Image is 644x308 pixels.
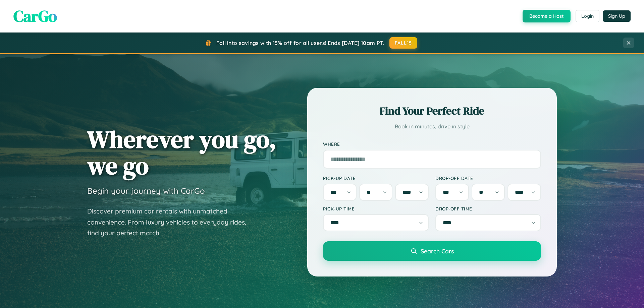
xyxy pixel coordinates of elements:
button: Search Cars [323,241,541,261]
button: Become a Host [523,10,571,22]
button: FALL15 [389,37,418,49]
label: Pick-up Time [323,206,429,211]
h2: Find Your Perfect Ride [323,104,541,118]
button: Login [576,10,599,22]
h1: Wherever you go, we go [87,126,276,179]
span: Search Cars [421,247,454,255]
h3: Begin your journey with CarGo [87,186,205,196]
label: Drop-off Date [435,175,541,181]
label: Drop-off Time [435,206,541,211]
span: Fall into savings with 15% off for all users! Ends [DATE] 10am PT. [216,40,384,46]
label: Where [323,141,541,147]
label: Pick-up Date [323,175,429,181]
button: Sign Up [603,10,631,22]
p: Discover premium car rentals with unmatched convenience. From luxury vehicles to everyday rides, ... [87,206,255,239]
p: Book in minutes, drive in style [323,122,541,131]
span: CarGo [13,5,57,27]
